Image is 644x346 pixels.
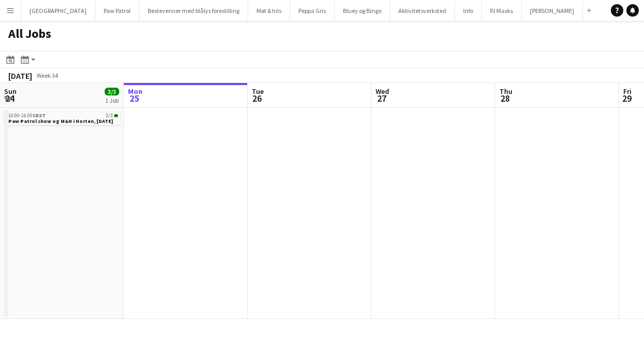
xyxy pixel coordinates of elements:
[4,112,120,127] div: 10:00-16:00CEST3/3Paw Patrol show og M&H i Horten, [DATE]
[335,1,390,21] button: Bluey og Bingo
[105,96,119,104] div: 1 Job
[128,87,142,96] span: Mon
[8,118,113,124] span: Paw Patrol show og M&H i Horten, søndag 24. august
[455,1,482,21] button: Info
[8,113,46,118] span: 10:00-16:00
[33,112,46,119] span: CEST
[290,1,335,21] button: Peppa Gris
[252,87,264,96] span: Tue
[34,72,60,79] span: Week 34
[248,1,290,21] button: Møt & hils
[622,92,632,104] span: 29
[499,87,512,96] span: Thu
[482,1,522,21] button: PJ Masks
[3,92,17,104] span: 24
[105,88,119,95] span: 3/3
[623,87,632,96] span: Fri
[95,1,139,21] button: Paw Patrol
[498,92,512,104] span: 28
[250,92,264,104] span: 26
[376,87,389,96] span: Wed
[114,114,118,117] span: 3/3
[21,1,95,21] button: [GEOGRAPHIC_DATA]
[390,1,455,21] button: Aktivitetsverksted
[8,71,32,81] div: [DATE]
[106,113,113,118] span: 3/3
[374,92,389,104] span: 27
[4,87,17,96] span: Sun
[8,112,118,124] a: 10:00-16:00CEST3/3Paw Patrol show og M&H i Horten, [DATE]
[126,92,142,104] span: 25
[139,1,248,21] button: Bestevenner med blålys forestilling
[522,1,583,21] button: [PERSON_NAME]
